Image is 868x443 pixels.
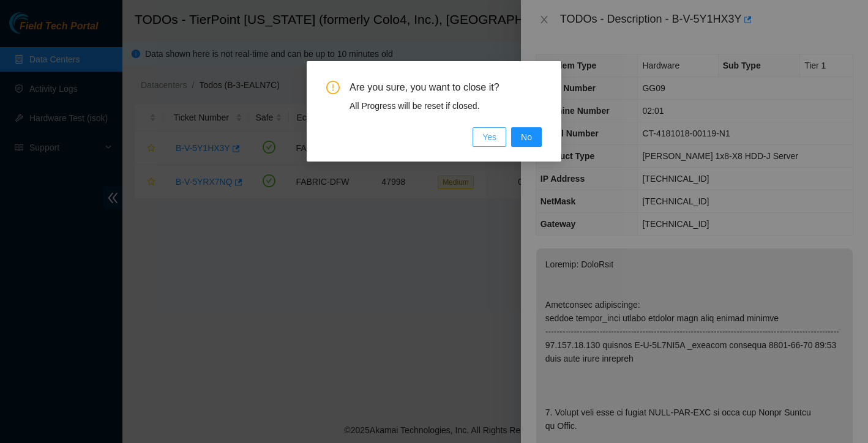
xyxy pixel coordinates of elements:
span: Are you sure, you want to close it? [350,81,542,94]
div: All Progress will be reset if closed. [350,99,542,113]
span: exclamation-circle [326,81,340,94]
button: Yes [473,127,506,147]
span: No [521,130,532,144]
span: Yes [482,130,496,144]
button: No [511,127,542,147]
